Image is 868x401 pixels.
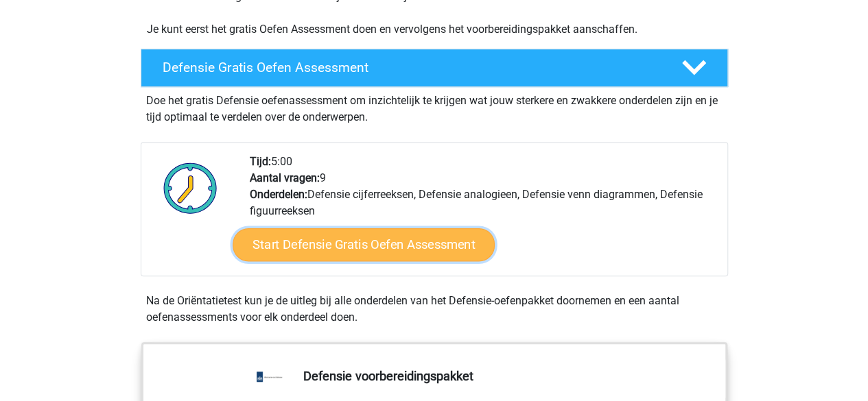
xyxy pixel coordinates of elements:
div: Doe het gratis Defensie oefenassessment om inzichtelijk te krijgen wat jouw sterkere en zwakkere ... [141,87,728,125]
b: Tijd: [250,155,271,168]
b: Onderdelen: [250,188,307,201]
div: Na de Oriëntatietest kun je de uitleg bij alle onderdelen van het Defensie-oefenpakket doornemen ... [141,293,728,326]
div: 5:00 9 Defensie cijferreeksen, Defensie analogieen, Defensie venn diagrammen, Defensie figuurreeksen [239,154,727,276]
img: Klok [156,154,225,222]
h4: Defensie Gratis Oefen Assessment [163,60,659,75]
a: Start Defensie Gratis Oefen Assessment [233,228,495,261]
a: Defensie Gratis Oefen Assessment [135,49,734,87]
b: Aantal vragen: [250,171,320,184]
